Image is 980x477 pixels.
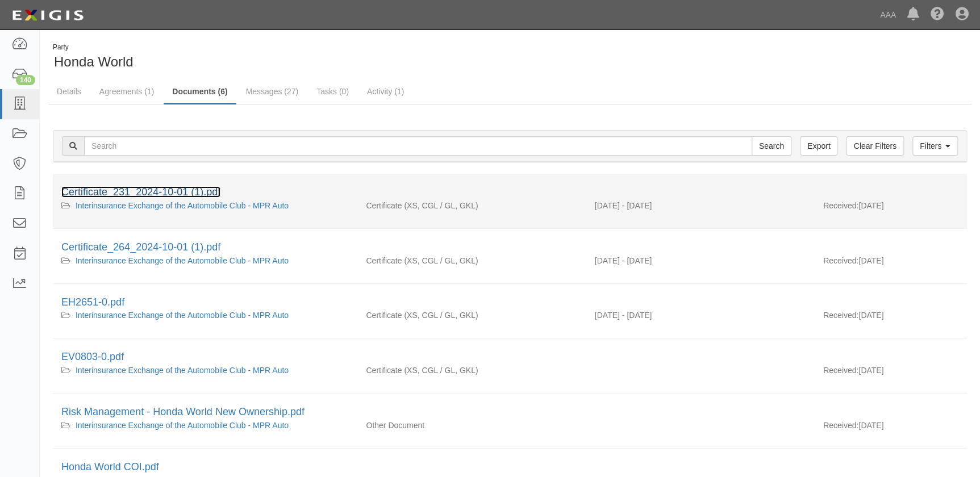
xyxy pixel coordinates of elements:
[357,365,586,376] div: Excess/Umbrella Liability Commercial General Liability / Garage Liability Garage Keepers Liability
[357,309,586,321] div: Excess/Umbrella Liability Commercial General Liability / Garage Liability Garage Keepers Liability
[357,255,586,266] div: Excess/Umbrella Liability Commercial General Liability / Garage Liability Garage Keepers Liability
[53,43,134,52] div: Party
[61,240,958,255] div: Certificate_264_2024-10-01 (1).pdf
[76,366,289,375] a: Interinsurance Exchange of the Automobile Club - MPR Auto
[61,309,349,321] div: Interinsurance Exchange of the Automobile Club - MPR Auto
[823,420,858,431] p: Received:
[800,136,837,156] a: Export
[61,460,958,475] div: Honda World COI.pdf
[752,136,791,156] input: Search
[61,461,159,472] a: Honda World COI.pdf
[76,256,289,265] a: Interinsurance Exchange of the Automobile Club - MPR Auto
[91,80,162,103] a: Agreements (1)
[48,43,502,72] div: Honda World
[357,420,586,431] div: Other Document
[61,186,220,198] a: Certificate_231_2024-10-01 (1).pdf
[823,365,858,376] p: Received:
[61,185,958,200] div: Certificate_231_2024-10-01 (1).pdf
[9,5,87,26] img: logo-5460c22ac91f19d4615b14bd174203de0afe785f0fc80cf4dbbc73dc1793850b.png
[61,405,958,420] div: Risk Management - Honda World New Ownership.pdf
[823,309,858,321] p: Received:
[308,80,357,103] a: Tasks (0)
[357,200,586,211] div: Excess/Umbrella Liability Commercial General Liability / Garage Liability Garage Keepers Liability
[76,421,289,430] a: Interinsurance Exchange of the Automobile Club - MPR Auto
[164,80,236,104] a: Documents (6)
[76,201,289,210] a: Interinsurance Exchange of the Automobile Club - MPR Auto
[61,200,349,211] div: Interinsurance Exchange of the Automobile Club - MPR Auto
[61,295,958,310] div: EH2651-0.pdf
[931,8,944,22] i: Help Center - Complianz
[815,309,967,327] div: [DATE]
[823,255,858,266] p: Received:
[54,54,134,69] span: Honda World
[237,80,307,103] a: Messages (27)
[874,3,902,26] a: AAA
[815,255,967,272] div: [DATE]
[61,351,124,362] a: EV0803-0.pdf
[61,406,305,417] a: Risk Management - Honda World New Ownership.pdf
[815,200,967,217] div: [DATE]
[76,311,289,320] a: Interinsurance Exchange of the Automobile Club - MPR Auto
[48,80,90,103] a: Details
[358,80,412,103] a: Activity (1)
[61,420,349,431] div: Interinsurance Exchange of the Automobile Club - MPR Auto
[586,200,815,211] div: Effective 10/01/2024 - Expiration 10/01/2025
[61,296,124,308] a: EH2651-0.pdf
[823,200,858,211] p: Received:
[815,365,967,382] div: [DATE]
[586,309,815,321] div: Effective 10/01/2024 - Expiration 10/01/2025
[84,136,752,156] input: Search
[912,136,958,156] a: Filters
[61,350,958,365] div: EV0803-0.pdf
[586,365,815,365] div: Effective - Expiration
[16,75,35,85] div: 140
[61,365,349,376] div: Interinsurance Exchange of the Automobile Club - MPR Auto
[61,255,349,266] div: Interinsurance Exchange of the Automobile Club - MPR Auto
[846,136,903,156] a: Clear Filters
[815,420,967,437] div: [DATE]
[586,255,815,266] div: Effective 10/01/2024 - Expiration 10/01/2025
[61,241,220,253] a: Certificate_264_2024-10-01 (1).pdf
